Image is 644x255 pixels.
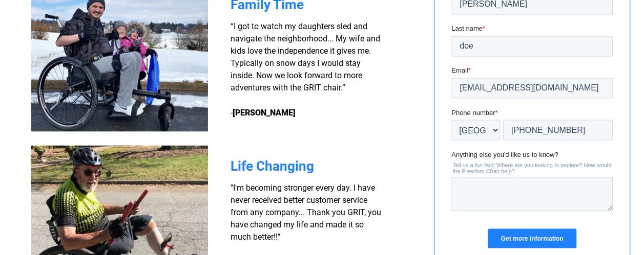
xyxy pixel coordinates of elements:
[231,21,380,117] span: “I got to watch my daughters sled and navigate the neighborhood... My wife and kids love the inde...
[231,182,381,241] span: "I'm becoming stronger every day. I have never received better customer service from any company....
[233,107,296,117] strong: [PERSON_NAME]
[231,158,314,173] span: Life Changing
